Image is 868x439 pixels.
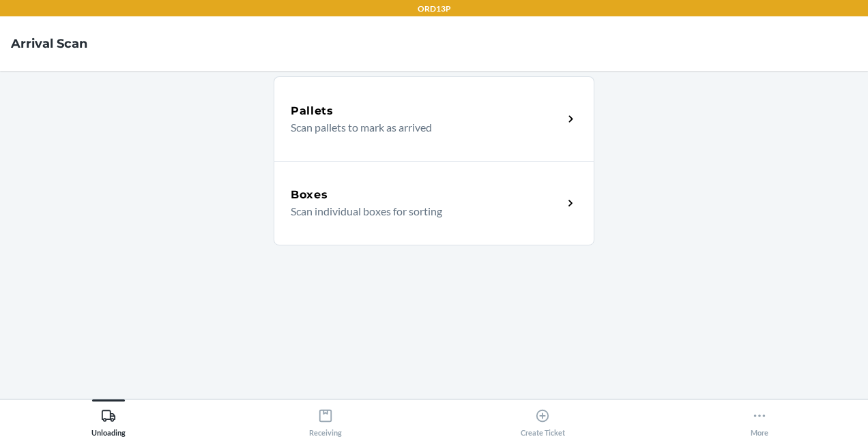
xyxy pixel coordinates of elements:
[11,35,87,52] h4: Arrival Scan
[291,103,334,119] h5: Pallets
[291,203,552,219] p: Scan individual boxes for sorting
[651,399,868,437] button: More
[309,403,342,437] div: Receiving
[274,161,594,245] a: BoxesScan individual boxes for sorting
[521,403,565,437] div: Create Ticket
[91,403,126,437] div: Unloading
[274,76,594,161] a: PalletsScan pallets to mark as arrived
[291,187,328,203] h5: Boxes
[434,399,651,437] button: Create Ticket
[751,403,768,437] div: More
[291,119,552,136] p: Scan pallets to mark as arrived
[217,399,434,437] button: Receiving
[418,3,451,15] p: ORD13P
